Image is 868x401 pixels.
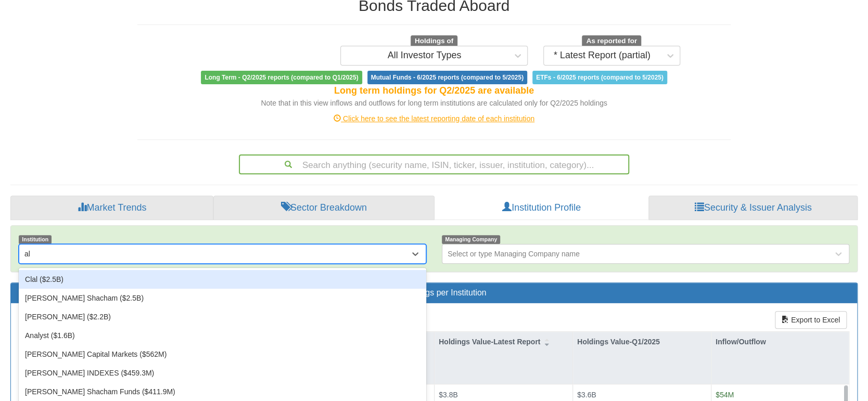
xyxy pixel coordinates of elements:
div: [PERSON_NAME] Shacham Funds ($411.9M) [19,382,426,401]
div: Analyst ($1.6B) [19,326,426,345]
div: [PERSON_NAME] Capital Markets ($562M) [19,345,426,364]
span: Institution [19,235,52,244]
div: All Investor Types [388,50,462,61]
div: [PERSON_NAME] ($2.2B) [19,307,426,326]
span: As reported for [582,35,641,47]
span: ETFs - 6/2025 reports (compared to 5/2025) [532,71,667,84]
a: Security & Issuer Analysis [648,196,858,221]
span: Managing Company [442,235,500,244]
h3: Total Holdings per Institution [19,288,849,297]
span: $3.8B [439,391,458,399]
div: [PERSON_NAME] INDEXES ($459.3M) [19,364,426,382]
div: Inflow/Outflow [711,332,849,352]
div: * Latest Report (partial) [554,50,650,61]
div: Select or type Managing Company name [448,249,580,259]
a: Market Trends [10,196,213,221]
span: $3.6B [577,391,596,399]
span: Holdings of [411,35,457,47]
div: Click here to see the latest reporting date of each institution [130,113,738,124]
span: $54M [716,391,734,399]
span: Long Term - Q2/2025 reports (compared to Q1/2025) [201,71,362,84]
div: Search anything (security name, ISIN, ticker, issuer, institution, category)... [240,156,628,173]
div: Long term holdings for Q2/2025 are available [137,84,731,98]
div: Holdings Value-Latest Report [435,332,572,352]
div: Note that in this view inflows and outflows for long term institutions are calculated only for Q2... [137,98,731,108]
div: Holdings Value-Q1/2025 [573,332,711,352]
button: Export to Excel [775,311,847,329]
div: Clal ($2.5B) [19,270,426,289]
span: Mutual Funds - 6/2025 reports (compared to 5/2025) [367,71,527,84]
a: Institution Profile [435,196,649,221]
div: [PERSON_NAME] Shacham ($2.5B) [19,289,426,307]
a: Sector Breakdown [213,196,435,221]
